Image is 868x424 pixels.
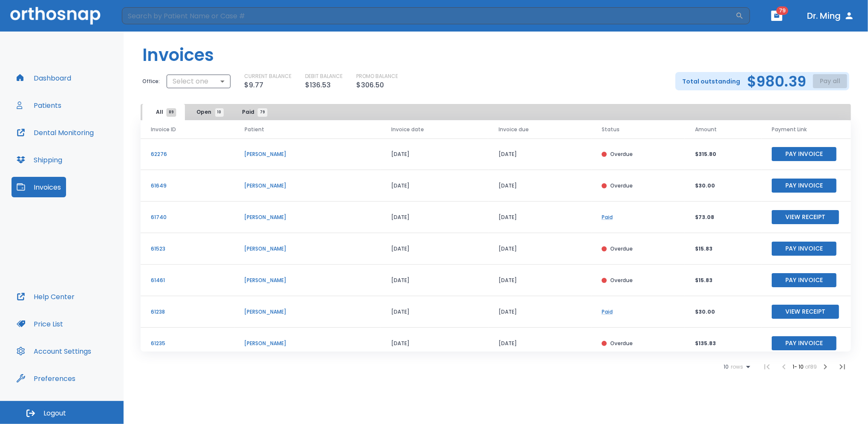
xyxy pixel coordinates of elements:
[805,363,817,370] span: of 89
[244,80,263,90] p: $9.77
[151,182,224,190] p: 61649
[772,213,839,220] a: View Receipt
[381,170,488,202] td: [DATE]
[245,213,371,221] p: [PERSON_NAME]
[381,296,488,328] td: [DATE]
[245,182,371,190] p: [PERSON_NAME]
[10,7,101,24] img: Orthosnap
[156,108,171,116] span: All
[724,364,729,370] span: 10
[43,409,66,418] span: Logout
[772,126,807,133] span: Payment Link
[772,179,836,193] button: Pay Invoice
[488,233,591,265] td: [DATE]
[499,126,529,133] span: Invoice due
[488,170,591,202] td: [DATE]
[776,6,788,15] span: 79
[602,308,613,315] a: Paid
[602,213,613,221] a: Paid
[142,42,214,68] h1: Invoices
[142,104,275,120] div: tabs
[488,265,591,296] td: [DATE]
[151,126,176,133] span: Invoice ID
[610,150,633,158] p: Overdue
[682,76,740,87] p: Total outstanding
[695,277,751,284] p: $15.83
[166,108,176,117] span: 89
[610,245,633,253] p: Overdue
[244,72,291,80] p: CURRENT BALANCE
[356,80,384,90] p: $306.50
[151,340,224,347] p: 61235
[695,308,751,316] p: $30.00
[12,150,67,170] button: Shipping
[12,68,76,88] button: Dashboard
[772,305,839,319] button: View Receipt
[381,265,488,296] td: [DATE]
[151,150,224,158] p: 62276
[488,328,591,359] td: [DATE]
[12,368,81,389] button: Preferences
[391,126,424,133] span: Invoice date
[610,277,633,284] p: Overdue
[12,314,68,334] button: Price List
[122,7,735,24] input: Search by Patient Name or Case #
[151,277,224,284] p: 61461
[695,213,751,221] p: $73.08
[142,78,160,85] p: Office:
[242,108,262,116] span: Paid
[695,126,717,133] span: Amount
[602,126,620,133] span: Status
[772,308,839,315] a: View Receipt
[167,73,231,90] div: Select one
[695,245,751,253] p: $15.83
[381,328,488,359] td: [DATE]
[356,72,398,80] p: PROMO BALANCE
[305,80,331,90] p: $136.53
[695,340,751,347] p: $135.83
[12,95,66,115] button: Patients
[804,8,858,23] button: Dr. Ming
[381,233,488,265] td: [DATE]
[151,245,224,253] p: 61523
[12,177,66,197] button: Invoices
[747,75,806,88] h2: $980.39
[772,182,836,189] a: Pay Invoice
[793,363,805,370] span: 1 - 10
[12,341,96,361] button: Account Settings
[151,213,224,221] p: 61740
[245,126,264,133] span: Patient
[488,296,591,328] td: [DATE]
[772,245,836,252] a: Pay Invoice
[245,150,371,158] p: [PERSON_NAME]
[610,182,633,190] p: Overdue
[151,308,224,316] p: 61238
[772,242,836,256] button: Pay Invoice
[12,286,80,307] button: Help Center
[729,364,743,370] span: rows
[305,72,343,80] p: DEBIT BALANCE
[772,339,836,346] a: Pay Invoice
[772,210,839,224] button: View Receipt
[215,108,224,117] span: 10
[381,138,488,170] td: [DATE]
[695,182,751,190] p: $30.00
[488,202,591,233] td: [DATE]
[381,202,488,233] td: [DATE]
[197,108,219,116] span: Open
[12,122,99,143] a: Dental Monitoring
[245,308,371,316] p: [PERSON_NAME]
[772,276,836,283] a: Pay Invoice
[695,150,751,158] p: $315.80
[488,138,591,170] td: [DATE]
[772,336,836,350] button: Pay Invoice
[245,245,371,253] p: [PERSON_NAME]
